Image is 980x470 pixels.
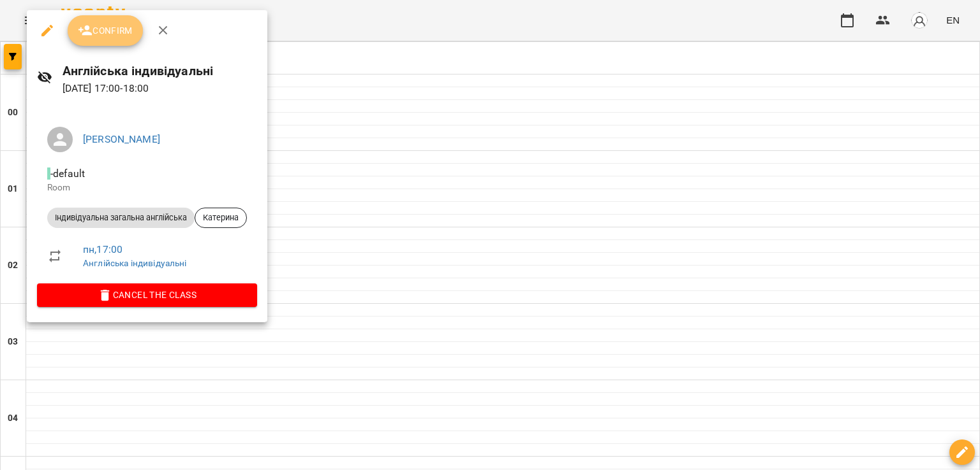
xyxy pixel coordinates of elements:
span: Індивідуальна загальна англійська [47,212,195,224]
span: - default [47,167,87,180]
span: Confirm [78,23,133,38]
button: Confirm [68,15,143,46]
a: Англійська індивідуальні [83,258,187,268]
h6: Англійська індивідуальні [63,61,257,81]
div: Катерина [195,208,247,228]
p: [DATE] 17:00 - 18:00 [63,81,257,96]
a: пн , 17:00 [83,243,122,255]
p: Room [47,182,247,194]
span: Cancel the class [47,287,247,303]
a: [PERSON_NAME] [83,133,160,145]
span: Катерина [195,212,246,224]
button: Cancel the class [37,283,257,306]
